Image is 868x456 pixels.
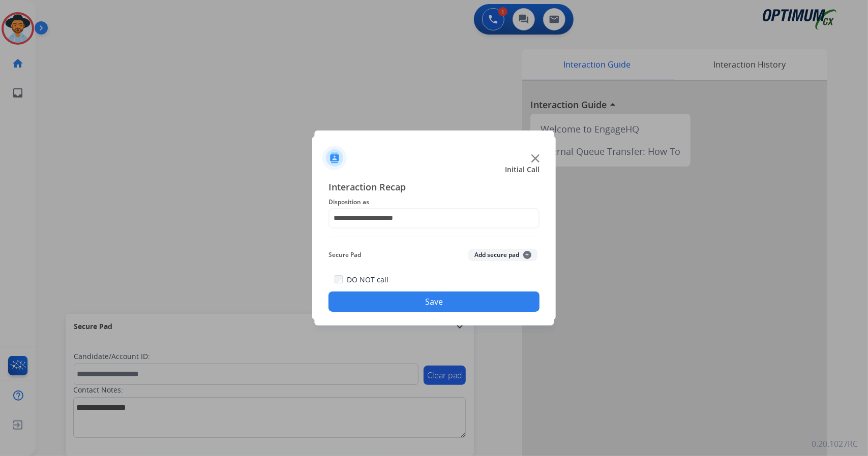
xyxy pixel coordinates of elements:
span: Disposition as [328,196,540,208]
span: Interaction Recap [328,180,540,196]
label: DO NOT call [347,275,388,285]
button: Add secure pad+ [468,249,537,261]
p: 0.20.1027RC [812,438,858,450]
span: + [523,251,531,259]
img: contact-recap-line.svg [328,237,540,237]
img: contactIcon [322,146,347,170]
span: Secure Pad [328,249,361,261]
button: Save [328,291,540,312]
span: Initial Call [505,165,540,175]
